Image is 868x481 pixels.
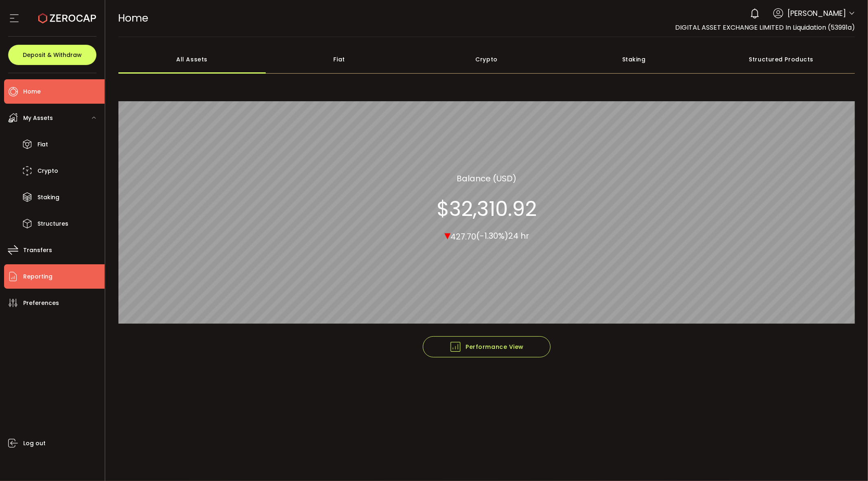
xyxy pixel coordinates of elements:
span: ▾ [444,226,450,244]
div: Structured Products [708,45,855,74]
section: Balance (USD) [457,172,516,185]
div: Staking [560,45,708,74]
span: Staking [37,192,59,203]
span: Home [23,86,41,98]
span: Deposit & Withdraw [23,52,82,58]
span: DIGITAL ASSET EXCHANGE LIMITED In Liquidation (53991a) [675,23,855,32]
section: $32,310.92 [437,197,537,221]
span: Performance View [449,341,524,353]
button: Deposit & Withdraw [8,45,96,65]
span: 24 hr [508,231,529,242]
span: Crypto [37,165,58,177]
span: Structures [37,218,68,230]
span: Transfers [23,244,52,256]
div: All Assets [118,45,266,74]
button: Performance View [423,336,551,357]
span: My Assets [23,112,53,124]
span: (-1.30%) [476,231,508,242]
span: Home [118,11,149,25]
div: Crypto [413,45,560,74]
span: Preferences [23,297,59,309]
iframe: Chat Widget [827,442,868,481]
span: Fiat [37,139,48,150]
div: Fiat [266,45,413,74]
span: Reporting [23,271,52,283]
span: Log out [23,437,46,449]
span: 427.70 [450,231,476,242]
span: [PERSON_NAME] [787,8,846,19]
